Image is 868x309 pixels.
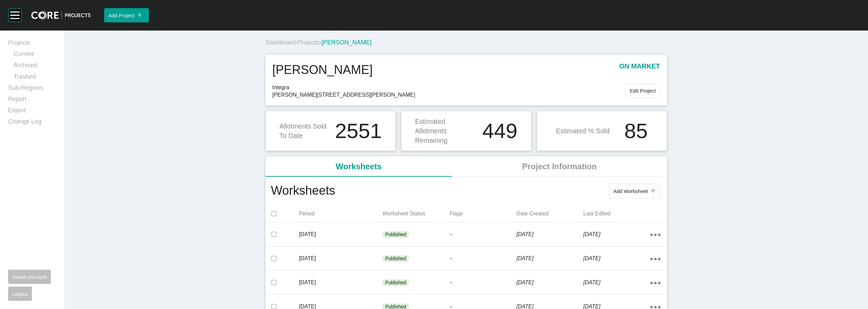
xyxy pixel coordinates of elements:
[450,279,516,286] p: --
[12,291,28,297] span: Logout
[516,255,583,262] p: [DATE]
[272,84,625,91] span: Integra
[583,279,650,286] p: [DATE]
[299,231,383,238] p: [DATE]
[583,210,650,217] p: Last Edited
[8,84,56,95] a: Sub-Regions
[272,61,373,78] h1: [PERSON_NAME]
[279,121,331,140] p: Allotments Sold To Date
[609,184,660,198] button: Add Worksheet
[319,39,321,46] span: ›
[31,11,91,20] img: core-logo-dark.3138cae2.png
[297,39,319,46] a: Projects
[385,231,406,238] p: Published
[8,106,56,117] a: Export
[272,91,625,99] span: [PERSON_NAME][STREET_ADDRESS][PERSON_NAME]
[415,117,478,145] p: Estimated Allotments Remaining
[385,279,406,286] p: Published
[299,210,383,217] p: Period
[382,210,449,217] p: Worksheet Status
[8,39,56,50] a: Projects
[8,270,51,284] button: Switch Account
[8,287,32,301] button: Logout
[556,126,610,136] p: Estimated % Sold
[583,255,650,262] p: [DATE]
[450,231,516,238] p: --
[8,95,56,106] a: Report
[265,39,295,46] a: Dashboard
[630,88,656,94] span: Edit Project
[14,73,56,84] a: Trashed
[335,120,382,141] h1: 2551
[450,210,516,217] p: Flags
[516,231,583,238] p: [DATE]
[452,156,667,177] li: Project Information
[104,8,149,22] button: Add Project
[265,156,452,177] li: Worksheets
[295,39,297,46] span: ›
[516,279,583,286] p: [DATE]
[583,231,650,238] p: [DATE]
[624,120,648,141] h1: 85
[482,120,517,141] h1: 449
[14,61,56,72] a: Archived
[12,274,47,280] span: Switch Account
[385,255,406,262] p: Published
[8,117,56,129] a: Change Log
[14,50,56,61] a: Current
[108,13,135,18] span: Add Project
[625,84,660,98] button: Edit Project
[299,279,383,286] p: [DATE]
[321,39,372,46] span: [PERSON_NAME]
[613,188,648,194] span: Add Worksheet
[299,255,383,262] p: [DATE]
[619,61,660,78] p: on market
[450,255,516,262] p: --
[271,182,335,200] h1: Worksheets
[516,210,583,217] p: Date Created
